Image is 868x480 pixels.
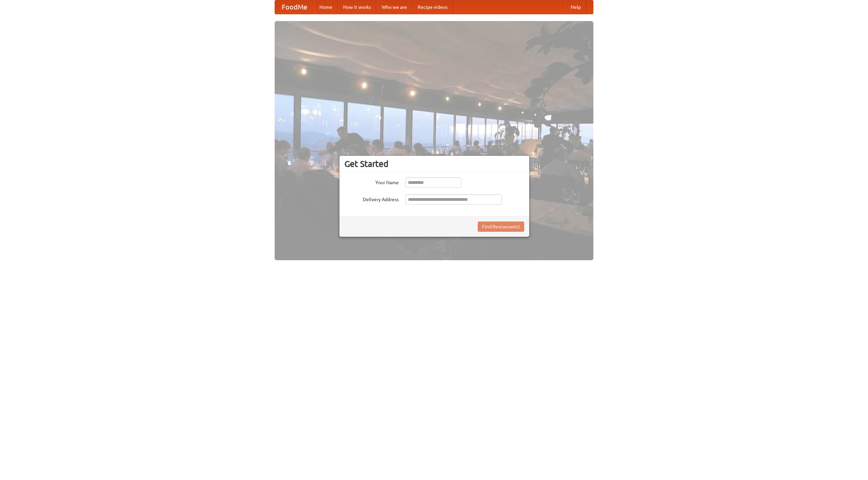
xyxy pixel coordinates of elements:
a: How it works [338,0,376,14]
a: Help [565,0,586,14]
a: FoodMe [275,0,314,14]
label: Delivery Address [344,194,399,203]
a: Recipe videos [412,0,453,14]
label: Your Name [344,177,399,186]
a: Home [314,0,338,14]
h3: Get Started [344,159,524,169]
a: Who we are [376,0,412,14]
button: Find Restaurants! [478,222,524,232]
